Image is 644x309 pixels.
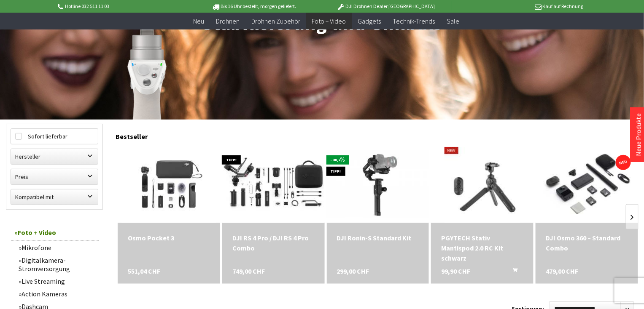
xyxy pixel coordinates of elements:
span: 551,04 CHF [128,266,160,276]
a: DJI RS 4 Pro / DJI RS 4 Pro Combo 749,00 CHF [232,233,315,253]
img: PGYTECH Stativ Mantispod 2.0 RC Kit schwarz [445,147,520,223]
div: DJI RS 4 Pro / DJI RS 4 Pro Combo [232,233,315,253]
span: Foto + Video [312,17,346,25]
label: Preis [11,169,98,184]
a: Foto + Video [306,13,352,30]
img: DJI Osmo 360 – Standard Combo [536,147,638,223]
a: Gadgets [352,13,387,30]
span: 749,00 CHF [232,266,265,276]
a: Neue Produkte [634,113,643,156]
span: Technik-Trends [393,17,435,25]
span: Drohnen Zubehör [251,17,300,25]
div: DJI Ronin-S Standard Kit [337,233,419,243]
div: Osmo Pocket 3 [128,233,210,243]
a: Drohnen [210,13,245,30]
span: Gadgets [358,17,381,25]
a: Osmo Pocket 3 551,04 CHF [128,233,210,243]
span: 299,00 CHF [337,266,369,276]
label: Hersteller [11,149,98,164]
p: Kauf auf Rechnung [452,1,583,11]
a: Foto + Video [10,224,99,241]
span: 99,90 CHF [441,266,470,276]
a: DJI Osmo 360 – Standard Combo 479,00 CHF [546,233,628,253]
div: DJI Osmo 360 – Standard Combo [546,233,628,253]
span: Neu [193,17,204,25]
a: PGYTECH Stativ Mantispod 2.0 RC Kit schwarz 99,90 CHF In den Warenkorb [441,233,523,263]
div: Bestseller [116,124,638,145]
span: Drohnen [216,17,240,25]
a: Sale [441,13,466,30]
a: Neu [187,13,210,30]
a: DJI Ronin-S Standard Kit 299,00 CHF [337,233,419,243]
button: In den Warenkorb [502,266,523,277]
p: Bis 16 Uhr bestellt, morgen geliefert. [188,1,320,11]
p: DJI Drohnen Dealer [GEOGRAPHIC_DATA] [320,1,452,11]
p: Hotline 032 511 11 03 [57,1,188,11]
span: 479,00 CHF [546,266,578,276]
img: Osmo Pocket 3 [121,147,216,223]
a: Action Kameras [14,288,99,300]
img: DJI Ronin-S Standard Kit [327,151,429,219]
a: Mikrofone [14,241,99,254]
div: PGYTECH Stativ Mantispod 2.0 RC Kit schwarz [441,233,523,263]
label: Kompatibel mit [11,189,98,205]
a: Live Streaming [14,275,99,288]
span: Sale [447,17,460,25]
a: Technik-Trends [387,13,441,30]
h1: Stabilisierung und Gimbals [6,13,638,34]
label: Sofort lieferbar [11,129,98,144]
a: Drohnen Zubehör [245,13,306,30]
a: Digitalkamera-Stromversorgung [14,254,99,275]
img: DJI RS 4 Pro / DJI RS 4 Pro Combo [223,147,324,223]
